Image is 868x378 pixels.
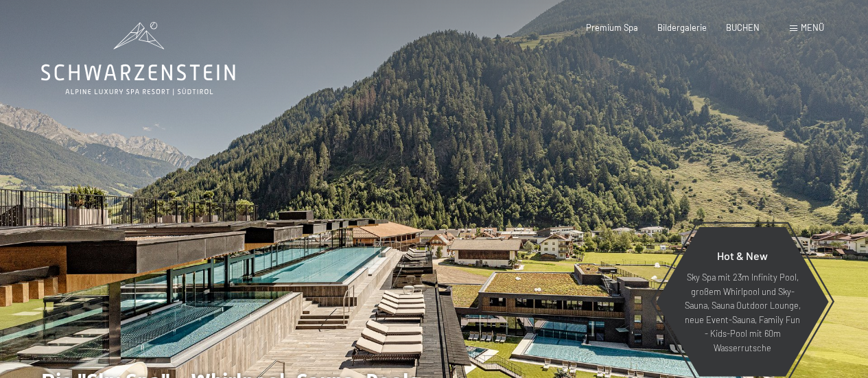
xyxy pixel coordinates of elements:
[586,22,638,33] a: Premium Spa
[683,270,802,355] p: Sky Spa mit 23m Infinity Pool, großem Whirlpool und Sky-Sauna, Sauna Outdoor Lounge, neue Event-S...
[657,22,707,33] a: Bildergalerie
[655,226,830,377] a: Hot & New Sky Spa mit 23m Infinity Pool, großem Whirlpool und Sky-Sauna, Sauna Outdoor Lounge, ne...
[801,22,824,33] span: Menü
[717,249,768,262] span: Hot & New
[726,22,760,33] a: BUCHEN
